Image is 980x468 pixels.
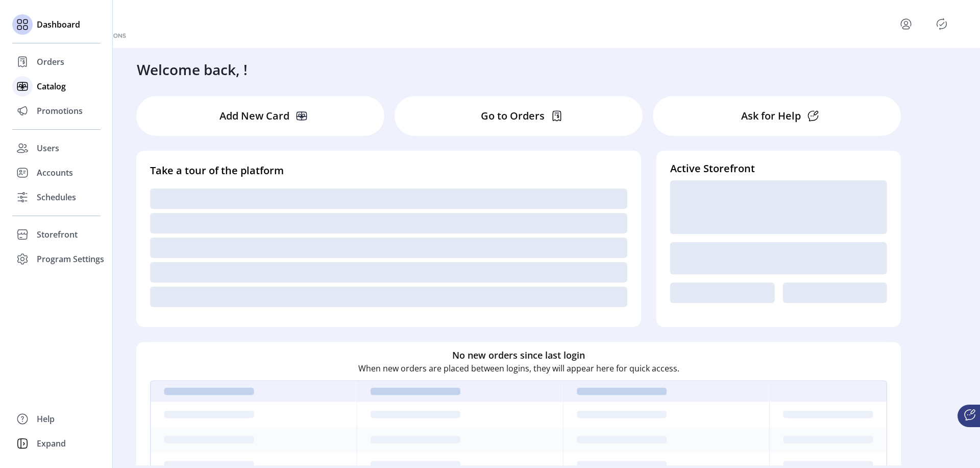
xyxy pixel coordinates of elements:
[358,362,679,375] p: When new orders are placed between logins, they will appear here for quick access.
[37,228,78,241] span: Storefront
[37,253,104,265] span: Program Settings
[37,437,66,450] span: Expand
[37,167,73,179] span: Accounts
[219,108,289,124] p: Add New Card
[37,80,66,92] span: Catalog
[898,16,914,32] button: menu
[37,191,76,203] span: Schedules
[137,59,248,80] h3: Welcome back, !
[37,142,59,154] span: Users
[37,18,80,31] span: Dashboard
[37,105,83,117] span: Promotions
[741,108,801,124] p: Ask for Help
[670,161,887,176] h4: Active Storefront
[934,16,950,32] button: Publisher Panel
[37,56,64,68] span: Orders
[481,108,545,124] p: Go to Orders
[37,413,55,425] span: Help
[452,348,585,362] h6: No new orders since last login
[150,163,627,178] h4: Take a tour of the platform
